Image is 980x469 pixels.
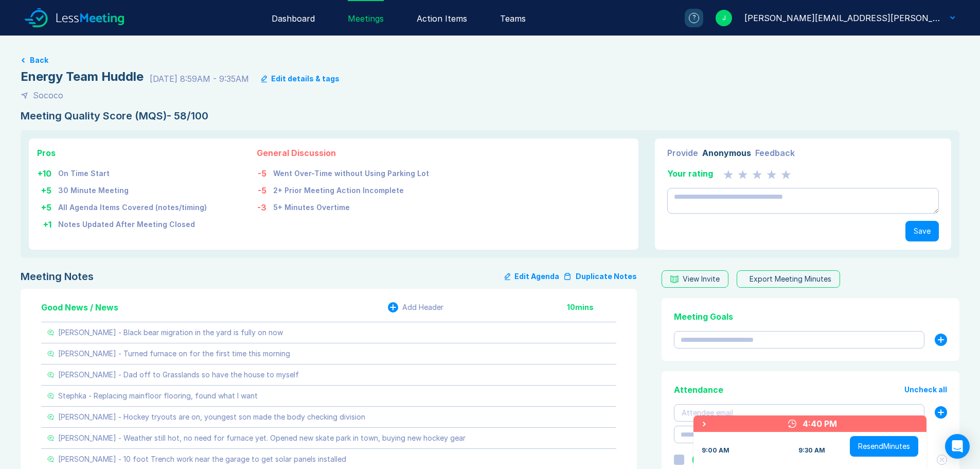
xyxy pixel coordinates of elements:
[672,9,703,27] a: ?
[702,147,751,159] div: Anonymous
[674,384,723,396] div: Attendance
[702,446,729,455] div: 9:00 AM
[674,310,947,323] div: Meeting Goals
[58,180,207,197] td: 30 Minute Meeting
[692,451,709,468] div: C
[563,270,637,283] button: Duplicate Notes
[30,56,48,64] button: Back
[58,197,207,214] td: All Agenda Items Covered (notes/timing)
[58,371,299,379] div: [PERSON_NAME] - Dad off to Grasslands so have the house to myself
[37,214,58,231] td: + 1
[716,10,732,26] div: J
[41,301,118,314] div: Good News / News
[58,413,365,421] div: [PERSON_NAME] - Hockey tryouts are on, youngest son made the body checking division
[261,75,340,83] button: Edit details & tags
[798,446,825,455] div: 9:30 AM
[803,418,837,430] div: 4:40 PM
[755,147,795,159] div: Feedback
[58,214,207,231] td: Notes Updated After Meeting Closed
[257,163,273,180] td: -5
[33,89,63,101] div: Sococo
[58,163,207,180] td: On Time Start
[945,434,970,459] div: Open Intercom Messenger
[37,180,58,197] td: + 5
[273,180,430,197] td: 2+ Prior Meeting Action Incomplete
[21,56,959,64] a: Back
[21,110,959,122] div: Meeting Quality Score (MQS) - 58/100
[271,75,340,83] div: Edit details & tags
[402,303,443,311] div: Add Header
[662,270,728,288] button: View Invite
[273,197,430,214] td: 5+ Minutes Overtime
[683,275,720,283] div: View Invite
[850,436,918,457] button: ResendMinutes
[37,197,58,214] td: + 5
[388,302,443,312] button: Add Header
[58,350,290,358] div: [PERSON_NAME] - Turned furnace on for the first time this morning
[37,147,207,159] div: Pros
[505,270,559,283] button: Edit Agenda
[257,147,430,159] div: General Discussion
[58,328,283,337] div: [PERSON_NAME] - Black bear migration in the yard is fully on now
[273,163,430,180] td: Went Over-Time without Using Parking Lot
[750,275,831,283] div: Export Meeting Minutes
[58,392,258,400] div: Stephka - Replacing mainfloor flooring, found what I want
[150,73,249,85] div: [DATE] 8:59AM - 9:35AM
[667,147,698,159] div: Provide
[21,68,144,85] div: Energy Team Huddle
[689,13,699,23] div: ?
[257,180,273,197] td: -5
[21,270,94,283] div: Meeting Notes
[37,163,58,180] td: + 10
[667,167,713,180] div: Your rating
[737,270,840,288] button: Export Meeting Minutes
[58,455,346,463] div: [PERSON_NAME] - 10 foot Trench work near the garage to get solar panels installed
[723,167,791,180] div: 0 Stars
[905,221,939,241] button: Save
[257,197,273,214] td: -3
[904,386,947,394] button: Uncheck all
[58,434,466,442] div: [PERSON_NAME] - Weather still hot, no need for furnace yet. Opened new skate park in town, buying...
[744,12,942,24] div: joel.hergott@coregeomatics.com
[567,303,616,311] div: 10 mins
